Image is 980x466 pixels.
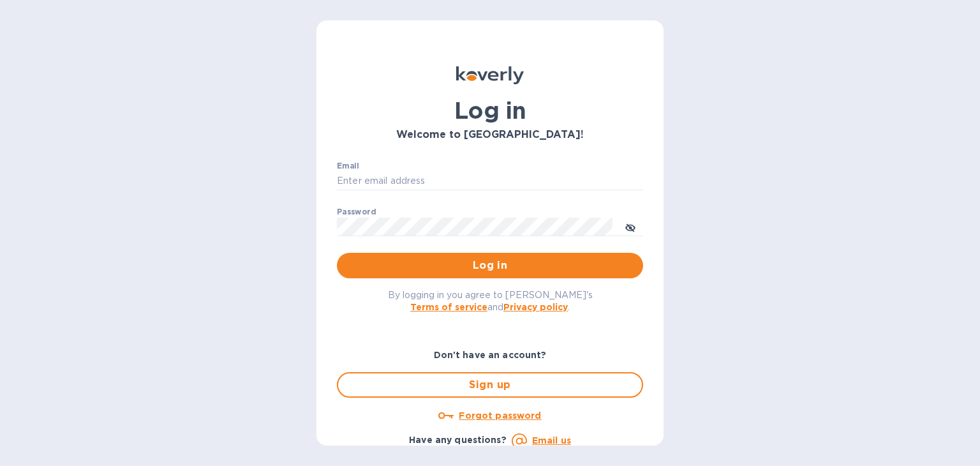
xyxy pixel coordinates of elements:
h3: Welcome to [GEOGRAPHIC_DATA]! [337,129,643,141]
span: Log in [347,258,633,273]
input: Enter email address [337,172,643,191]
label: Password [337,208,376,216]
label: Email [337,162,359,170]
button: Log in [337,253,643,278]
b: Have any questions? [409,435,507,445]
img: Koverly [456,66,524,84]
a: Terms of service [410,302,487,312]
b: Don't have an account? [434,350,547,360]
u: Forgot password [459,410,541,421]
a: Privacy policy [503,302,568,312]
span: By logging in you agree to [PERSON_NAME]'s and . [388,290,593,312]
a: Email us [532,435,571,446]
span: Sign up [348,377,632,393]
button: Sign up [337,372,643,398]
h1: Log in [337,97,643,124]
button: toggle password visibility [618,214,643,239]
